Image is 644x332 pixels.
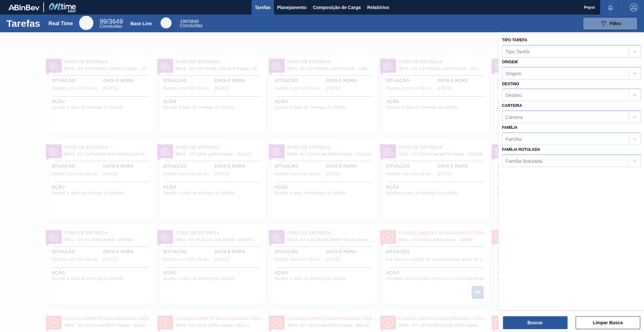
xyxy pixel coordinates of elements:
[180,19,187,24] span: 190
[502,82,519,86] label: Destino
[255,4,271,11] span: Tarefas
[99,18,107,25] span: 99
[313,4,361,11] span: Composição de Carga
[505,158,542,163] div: Família Rotulada
[502,147,540,152] label: Família Rotulada
[161,17,171,28] div: Base Line
[505,48,529,54] div: Tipo Tarefa
[505,92,522,98] div: Destino
[367,4,389,11] span: Relatórios
[99,18,123,25] span: / 3649
[630,4,638,11] img: Logout
[505,70,521,76] div: Origem
[505,114,523,120] div: Carteira
[8,5,39,10] img: TNhmsLtSVTkK8tSr43FrP2fwEKptu5GPRR3wAAAABJRU5ErkJggg==
[277,4,306,11] span: Planejamento
[502,125,517,130] label: Família
[502,60,518,64] label: Origem
[502,103,522,108] label: Carteira
[79,16,93,30] div: Real Time
[6,20,40,27] h1: Tarefas
[130,21,152,26] div: Base Line
[180,19,199,24] span: / 3848
[502,38,527,42] label: Tipo Tarefa
[48,21,73,26] div: Real Time
[583,17,638,30] button: Filtro
[99,24,122,29] span: Concluídas
[610,21,621,26] span: Filtro
[99,19,123,28] div: Real Time
[600,3,621,12] button: Notificações
[505,136,521,141] div: Família
[180,19,203,28] div: Base Line
[180,23,203,28] span: Concluídas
